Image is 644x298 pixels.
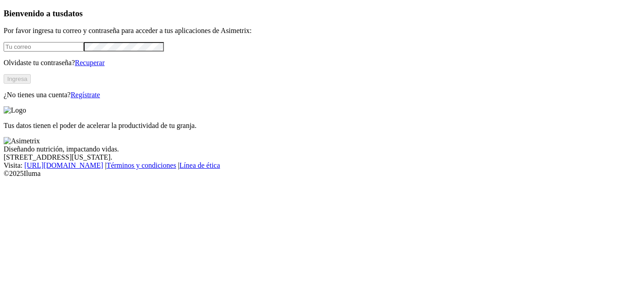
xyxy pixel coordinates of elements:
a: Regístrate [71,91,100,99]
p: Por favor ingresa tu correo y contraseña para acceder a tus aplicaciones de Asimetrix: [4,27,640,35]
div: [STREET_ADDRESS][US_STATE]. [4,153,640,161]
p: ¿No tienes una cuenta? [4,91,640,99]
a: Términos y condiciones [106,161,176,169]
a: Línea de ética [179,161,220,169]
button: Ingresa [4,74,31,84]
div: Visita : | | [4,161,640,170]
span: datos [63,9,83,18]
p: Olvidaste tu contraseña? [4,59,640,67]
a: Recuperar [75,59,105,66]
h3: Bienvenido a tus [4,9,640,19]
input: Tu correo [4,42,84,52]
div: © 2025 Iluma [4,170,640,178]
img: Asimetrix [4,137,40,145]
img: Logo [4,106,26,114]
a: [URL][DOMAIN_NAME] [24,161,103,169]
div: Diseñando nutrición, impactando vidas. [4,145,640,153]
p: Tus datos tienen el poder de acelerar la productividad de tu granja. [4,122,640,130]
